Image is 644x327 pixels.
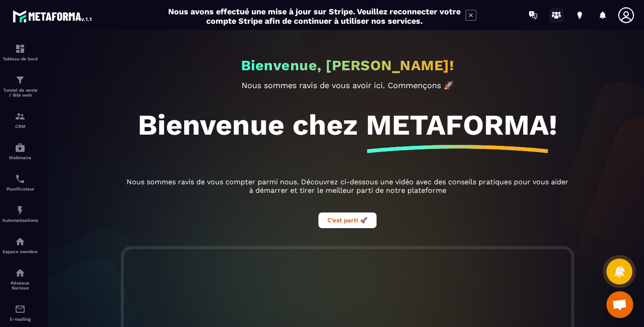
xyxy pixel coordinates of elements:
button: C’est parti 🚀 [318,212,377,228]
h2: Nous avons effectué une mise à jour sur Stripe. Veuillez reconnecter votre compte Stripe afin de ... [168,7,461,25]
img: automations [15,142,25,153]
img: scheduler [15,174,25,184]
p: Espace membre [2,249,38,254]
p: Planificateur [2,187,38,191]
p: Nous sommes ravis de vous avoir ici. Commençons 🚀 [124,81,571,90]
img: logo [13,8,93,24]
img: formation [15,111,25,122]
h2: Bienvenue, [PERSON_NAME]! [241,57,454,74]
a: schedulerschedulerPlanificateur [2,167,38,198]
p: Réseaux Sociaux [2,280,38,290]
img: automations [15,205,25,216]
p: Tunnel de vente / Site web [2,88,38,98]
img: automations [15,236,25,247]
a: automationsautomationsEspace membre [2,229,38,261]
p: E-mailing [2,317,38,322]
p: CRM [2,124,38,129]
p: Automatisations [2,218,38,223]
a: C’est parti 🚀 [318,216,377,224]
a: formationformationTableau de bord [2,37,38,68]
h1: Bienvenue chez METAFORMA! [138,108,557,142]
a: Ouvrir le chat [606,291,633,318]
a: formationformationTunnel de vente / Site web [2,68,38,104]
a: social-networksocial-networkRéseaux Sociaux [2,261,38,297]
img: formation [15,43,25,54]
p: Nous sommes ravis de vous compter parmi nous. Découvrez ci-dessous une vidéo avec des conseils pr... [124,178,571,195]
img: email [15,304,25,314]
p: Webinaire [2,155,38,160]
img: social-network [15,268,25,278]
a: automationsautomationsWebinaire [2,136,38,167]
p: Tableau de bord [2,56,38,61]
a: automationsautomationsAutomatisations [2,198,38,229]
a: formationformationCRM [2,104,38,136]
img: formation [15,75,25,85]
